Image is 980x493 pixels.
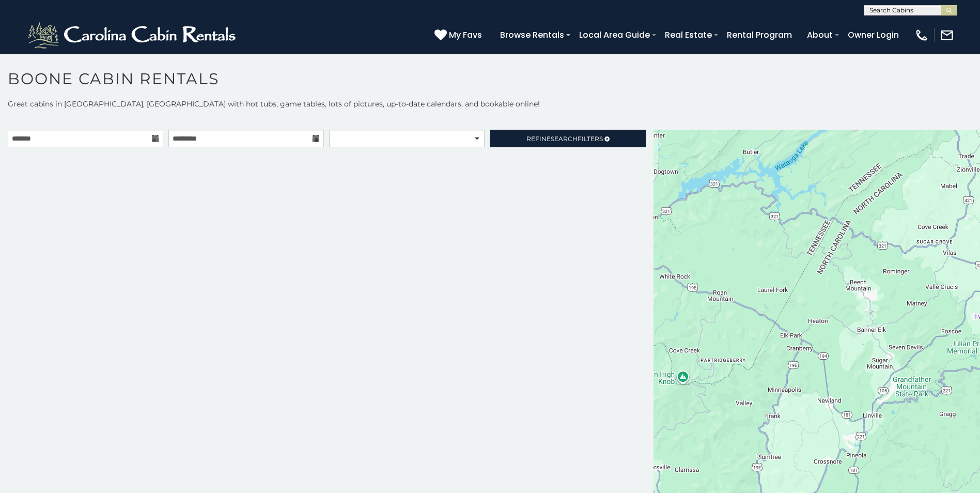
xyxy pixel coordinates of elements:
a: Owner Login [843,26,904,44]
span: Refine Filters [526,135,603,143]
a: RefineSearchFilters [490,130,645,147]
span: My Favs [449,28,482,41]
img: mail-regular-white.png [940,28,954,42]
a: My Favs [434,28,485,42]
a: Real Estate [660,26,717,44]
a: About [802,26,838,44]
img: White-1-2.png [26,20,240,51]
a: Browse Rentals [495,26,569,44]
a: Rental Program [722,26,797,44]
img: phone-regular-white.png [914,28,929,42]
span: Search [551,135,578,143]
a: Local Area Guide [574,26,655,44]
